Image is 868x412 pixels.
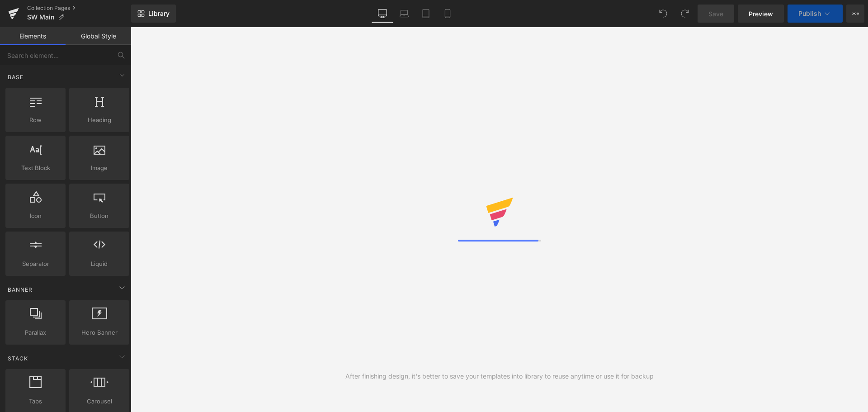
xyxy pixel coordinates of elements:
span: Preview [749,9,773,19]
span: Icon [8,211,63,221]
a: Collection Pages [27,5,131,12]
span: Text Block [8,163,63,173]
span: Carousel [72,397,127,406]
span: Image [72,163,127,173]
span: Separator [8,259,63,269]
span: Base [7,73,24,81]
span: Stack [7,354,29,363]
span: Publish [798,10,821,17]
span: Liquid [72,259,127,269]
button: Undo [654,5,672,23]
a: Tablet [415,5,437,23]
a: Preview [738,5,784,23]
span: Parallax [8,328,63,337]
span: Save [708,9,723,19]
span: Tabs [8,397,63,406]
a: Mobile [437,5,458,23]
span: Banner [7,285,33,294]
a: Laptop [393,5,415,23]
span: SW Main [27,14,54,21]
a: Desktop [372,5,393,23]
span: Row [8,115,63,125]
a: New Library [131,5,176,23]
div: After finishing design, it's better to save your templates into library to reuse anytime or use i... [345,371,654,381]
span: Button [72,211,127,221]
a: Global Style [66,27,131,45]
button: Redo [676,5,694,23]
span: Heading [72,115,127,125]
button: Publish [788,5,843,23]
span: Library [148,9,170,18]
span: Hero Banner [72,328,127,337]
button: More [846,5,864,23]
